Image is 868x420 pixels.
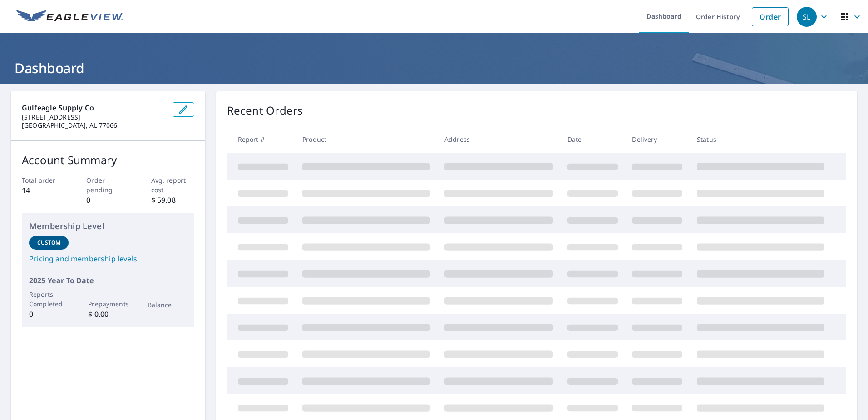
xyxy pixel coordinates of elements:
p: Account Summary [22,152,194,168]
a: Pricing and membership levels [29,253,187,264]
p: Membership Level [29,220,187,232]
p: Prepayments [88,299,128,309]
p: $ 0.00 [88,309,128,320]
p: Reports Completed [29,290,69,309]
p: $ 59.08 [151,195,194,205]
p: Recent Orders [227,102,303,119]
p: [STREET_ADDRESS] [22,113,165,121]
img: EV Logo [16,10,123,24]
th: Date [560,126,625,153]
th: Address [437,126,560,153]
th: Delivery [625,126,690,153]
p: 14 [22,185,65,196]
div: SL [797,7,817,27]
th: Product [295,126,437,153]
p: Total order [22,175,65,185]
p: Balance [148,300,187,310]
p: Custom [37,239,61,247]
th: Status [690,126,832,153]
p: Gulfeagle supply co [22,102,165,113]
p: [GEOGRAPHIC_DATA], AL 77066 [22,121,165,130]
p: 2025 Year To Date [29,275,187,286]
h1: Dashboard [11,59,857,77]
p: Avg. report cost [151,175,194,195]
p: 0 [86,195,129,205]
a: Order [752,7,789,26]
th: Report # [227,126,296,153]
p: Order pending [86,175,129,195]
p: 0 [29,309,69,320]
